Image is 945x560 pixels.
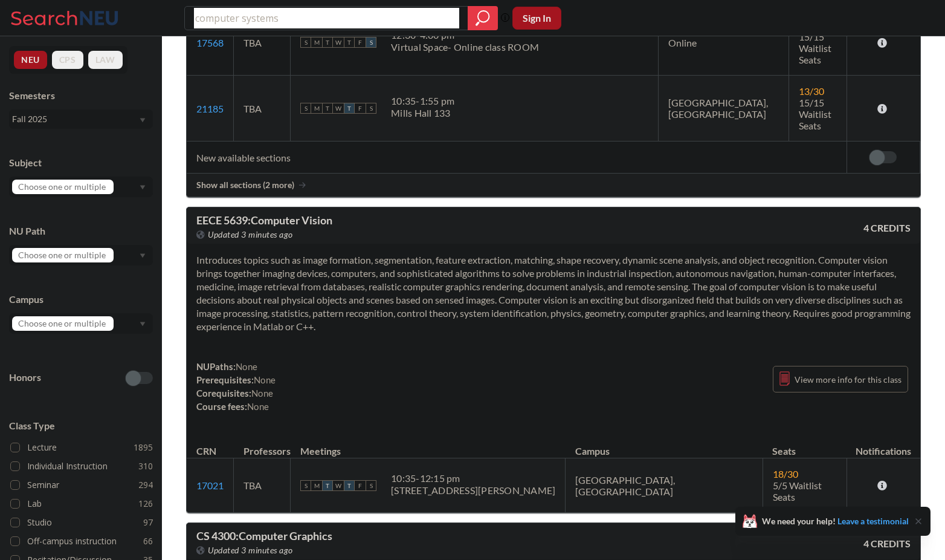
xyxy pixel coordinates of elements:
th: Seats [763,432,847,458]
span: S [366,480,376,491]
span: We need your help! [762,517,909,526]
button: CPS [52,51,83,69]
span: 4 CREDITS [863,221,911,235]
td: TBA [234,10,291,76]
button: NEU [14,51,47,69]
svg: Dropdown arrow [140,185,146,190]
span: S [300,37,311,48]
span: 15/15 Waitlist Seats [799,31,831,65]
div: Dropdown arrow [9,245,153,265]
a: 17568 [196,37,224,48]
button: LAW [88,51,123,69]
th: Meetings [291,432,566,458]
span: T [344,103,355,114]
span: M [311,37,322,48]
span: Show all sections (2 more) [196,180,294,190]
span: T [322,480,333,491]
div: Fall 2025 [12,112,138,126]
span: None [254,374,276,385]
span: 13 / 30 [799,85,824,97]
a: 21185 [196,103,224,114]
span: T [322,103,333,114]
div: Campus [9,293,153,306]
svg: magnifying glass [476,10,490,27]
input: Choose one or multiple [12,316,114,331]
td: TBA [234,458,291,513]
span: 18 / 30 [773,468,798,480]
span: S [300,103,311,114]
div: [STREET_ADDRESS][PERSON_NAME] [391,484,555,497]
a: 17021 [196,480,224,491]
th: Notifications [847,432,920,458]
div: magnifying glass [468,6,498,30]
span: Updated 3 minutes ago [208,228,293,241]
input: Choose one or multiple [12,248,114,262]
span: W [333,480,344,491]
span: T [344,37,355,48]
td: Online [658,10,789,76]
div: Show all sections (2 more) [187,174,920,197]
span: Updated 3 minutes ago [208,544,293,557]
svg: Dropdown arrow [140,253,146,258]
div: NUPaths: Prerequisites: Corequisites: Course fees: [196,360,276,413]
span: M [311,480,322,491]
span: None [251,388,273,399]
svg: Dropdown arrow [140,322,146,327]
div: NU Path [9,224,153,238]
span: 1895 [134,441,153,454]
div: Fall 2025Dropdown arrow [9,109,153,129]
span: T [322,37,333,48]
label: Lab [10,496,153,512]
span: 4 CREDITS [863,537,911,550]
span: W [333,103,344,114]
div: 10:35 - 1:55 pm [391,95,454,107]
span: EECE 5639 : Computer Vision [196,213,332,227]
span: 66 [143,535,153,548]
span: T [344,480,355,491]
div: 10:35 - 12:15 pm [391,472,555,484]
input: Choose one or multiple [12,180,114,194]
td: [GEOGRAPHIC_DATA], [GEOGRAPHIC_DATA] [658,76,789,142]
span: W [333,37,344,48]
span: S [366,103,376,114]
div: Semesters [9,89,153,102]
div: CRN [196,444,216,458]
span: 15/15 Waitlist Seats [799,97,831,131]
div: Mills Hall 133 [391,107,454,119]
span: M [311,103,322,114]
div: Dropdown arrow [9,313,153,334]
input: Class, professor, course number, "phrase" [194,8,459,28]
span: F [355,37,366,48]
div: Dropdown arrow [9,177,153,197]
span: None [236,361,257,372]
span: CS 4300 : Computer Graphics [196,529,332,542]
td: New available sections [187,142,847,174]
td: TBA [234,76,291,142]
span: S [366,37,376,48]
span: View more info for this class [795,372,901,387]
span: F [355,103,366,114]
section: Introduces topics such as image formation, segmentation, feature extraction, matching, shape reco... [196,253,911,333]
label: Individual Instruction [10,458,153,474]
label: Lecture [10,440,153,455]
span: None [247,401,269,412]
span: 97 [143,516,153,529]
span: Class Type [9,419,153,432]
div: Subject [9,156,153,169]
button: Sign In [512,7,561,30]
p: Honors [9,371,41,385]
span: F [355,480,366,491]
td: [GEOGRAPHIC_DATA], [GEOGRAPHIC_DATA] [566,458,763,513]
th: Professors [234,432,291,458]
a: Leave a testimonial [837,516,909,526]
label: Seminar [10,477,153,493]
span: 294 [138,478,153,492]
div: Virtual Space- Online class ROOM [391,41,539,53]
label: Studio [10,515,153,530]
span: 126 [138,497,153,510]
svg: Dropdown arrow [140,118,146,123]
th: Campus [566,432,763,458]
span: 5/5 Waitlist Seats [773,480,822,503]
span: 310 [138,460,153,473]
span: S [300,480,311,491]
